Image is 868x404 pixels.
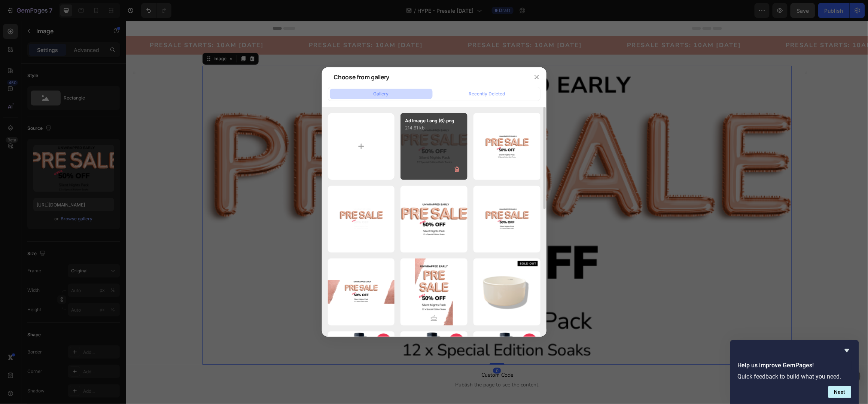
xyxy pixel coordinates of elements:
strong: PRESALE STARTS: 10AM [DATE] [501,20,615,28]
img: image [328,331,395,398]
img: image [401,331,467,398]
button: Hide survey [843,346,852,355]
img: gempages_508703347822298004-46e71f17-da58-4eac-b6e1-181dd49d4847.png [76,45,666,344]
p: 214.61 kb [405,124,463,132]
strong: PRESALE STARTS: 10AM [DATE] [183,20,297,28]
p: Ad Image Long (6).png [405,117,463,124]
button: Gallery [330,89,433,99]
div: Choose from gallery [334,73,390,82]
img: image [473,135,540,158]
p: Quick feedback to build what you need. [738,373,852,380]
h2: Help us improve GemPages! [738,361,852,370]
strong: PRESALE STARTS: 10AM [DATE] [660,20,774,28]
img: image [328,280,395,304]
strong: PRESALE STARTS: 10AM [DATE] [24,20,138,28]
span: a [679,47,682,55]
img: image [473,208,540,231]
div: Gallery [374,91,389,97]
img: image [401,202,467,236]
div: Recently Deleted [469,91,505,97]
img: image [473,331,540,398]
div: Help us improve GemPages! [738,346,852,398]
img: image [473,258,540,325]
button: Next question [828,386,852,398]
div: Image [86,34,102,41]
div: 0 [367,347,375,353]
strong: PRESALE STARTS: 10AM [DATE] [342,20,456,28]
button: Recently Deleted [436,89,539,99]
span: a [6,47,9,55]
img: image [328,208,395,231]
img: image [415,258,453,325]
